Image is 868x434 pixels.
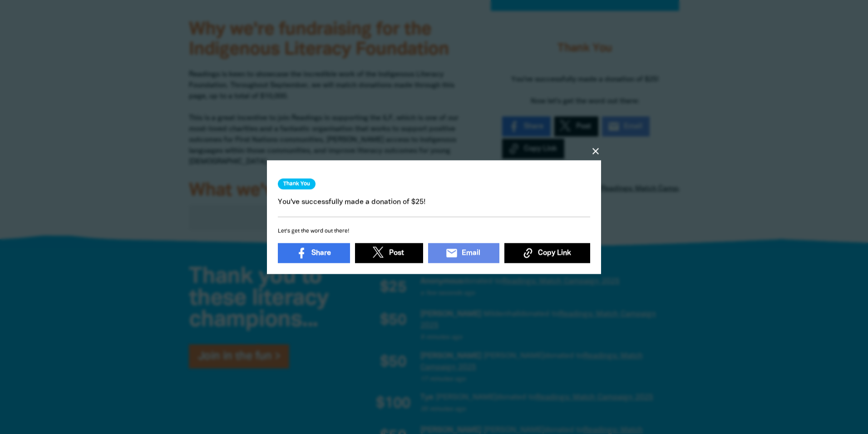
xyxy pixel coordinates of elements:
span: Email [462,247,480,258]
button: Copy Link [504,243,590,263]
i: email [445,247,458,259]
span: Copy Link [538,247,571,258]
p: You've successfully made a donation of $25! [278,197,590,207]
h3: Thank You [278,178,316,189]
span: Post [389,247,404,258]
a: emailEmail [428,243,499,263]
a: Post [355,243,423,263]
a: Share [278,243,350,263]
button: close [590,146,601,156]
span: Share [311,247,331,258]
h6: Let's get the word out there! [278,226,590,236]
